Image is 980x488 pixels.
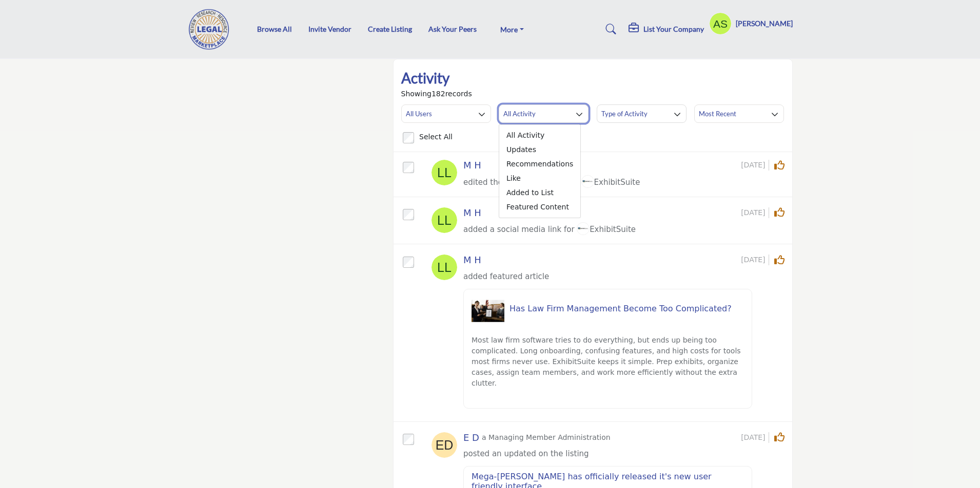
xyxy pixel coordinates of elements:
[463,160,481,171] h5: M H
[629,23,704,35] div: List Your Company
[774,207,785,218] i: Click to Like this activity
[577,222,590,235] img: image
[472,335,744,389] p: Most law firm software tries to do everything, but ends up being too complicated. Long onboarding...
[709,12,732,35] button: Show hide supplier dropdown
[499,185,580,200] span: Added to List
[581,176,640,189] a: imageExhibitSuite
[577,223,636,236] a: imageExhibitSuite
[509,304,744,313] h5: Has Law Firm Management Become Too Complicated?
[741,160,769,171] span: [DATE]
[741,432,769,443] span: [DATE]
[432,254,457,280] img: avtar-image
[463,284,785,414] a: has-law-firm-management-become-too-complicated image Has Law Firm Management Become Too Complicat...
[577,225,636,234] span: ExhibitSuite
[188,9,236,50] img: Site Logo
[774,160,785,171] i: Click to Like this activity
[741,254,769,265] span: [DATE]
[482,432,611,443] p: a Managing Member Administration
[472,294,504,327] img: has-law-firm-management-become-too-complicated image
[774,432,785,442] i: Click to Like this activity
[503,109,536,118] h3: All Activity
[401,104,491,123] button: All Users
[432,160,457,185] img: avtar-image
[463,225,575,234] span: added a social media link for
[463,432,479,443] h5: E D
[463,207,481,219] h5: M H
[401,89,472,99] span: Showing records
[499,200,580,214] span: Featured Content
[463,272,549,281] span: added featured article
[499,104,589,123] button: All Activity
[741,207,769,218] span: [DATE]
[597,104,687,123] button: Type of Activity
[428,25,477,33] a: Ask Your Peers
[499,171,580,185] span: Like
[463,254,481,266] h5: M H
[463,449,589,458] span: posted an updated on the listing
[419,132,453,142] label: Select All
[499,124,581,218] ul: All Activity
[774,255,785,265] i: Click to Like this activity
[499,142,580,157] span: Updates
[601,109,648,118] h3: Type of Activity
[736,18,793,29] h5: [PERSON_NAME]
[699,109,736,118] h3: Most Recent
[596,21,623,37] a: Search
[581,175,594,188] img: image
[463,178,579,187] span: edited the listing overview for
[432,432,457,458] img: avtar-image
[432,90,445,98] span: 182
[257,25,292,33] a: Browse All
[368,25,412,33] a: Create Listing
[432,207,457,233] img: avtar-image
[493,22,531,36] a: More
[308,25,351,33] a: Invite Vendor
[406,109,432,118] h3: All Users
[694,104,784,123] button: Most Recent
[499,157,580,171] span: Recommendations
[499,128,580,142] span: All Activity
[643,25,704,34] h5: List Your Company
[581,178,640,187] span: ExhibitSuite
[401,67,449,89] h2: Activity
